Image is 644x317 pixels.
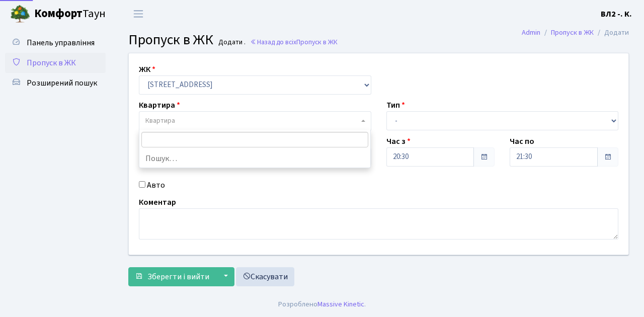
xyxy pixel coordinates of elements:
[386,135,411,147] label: Час з
[139,149,371,168] li: Пошук…
[5,73,106,93] a: Розширений пошук
[139,196,176,208] label: Коментар
[34,6,106,23] span: Таун
[147,179,165,191] label: Авто
[510,135,534,147] label: Час по
[27,77,97,89] span: Розширений пошук
[128,267,216,286] button: Зберегти і вийти
[34,6,83,22] b: Комфорт
[128,30,213,50] span: Пропуск в ЖК
[278,299,366,310] div: Розроблено .
[27,57,76,68] span: Пропуск в ЖК
[145,116,175,126] span: Квартира
[601,8,632,20] a: ВЛ2 -. К.
[601,9,632,20] b: ВЛ2 -. К.
[27,37,95,48] span: Панель управління
[5,53,106,73] a: Пропуск в ЖК
[317,299,364,309] a: Massive Kinetic
[216,38,246,47] small: Додати .
[139,99,180,111] label: Квартира
[507,22,644,43] nav: breadcrumb
[139,63,155,75] label: ЖК
[236,267,294,286] a: Скасувати
[5,33,106,53] a: Панель управління
[594,27,629,38] li: Додати
[551,27,594,38] a: Пропуск в ЖК
[126,6,151,22] button: Переключити навігацію
[522,27,540,38] a: Admin
[147,271,209,282] span: Зберегти і вийти
[250,37,338,47] a: Назад до всіхПропуск в ЖК
[386,99,405,111] label: Тип
[10,4,30,24] img: logo.png
[296,37,338,47] span: Пропуск в ЖК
